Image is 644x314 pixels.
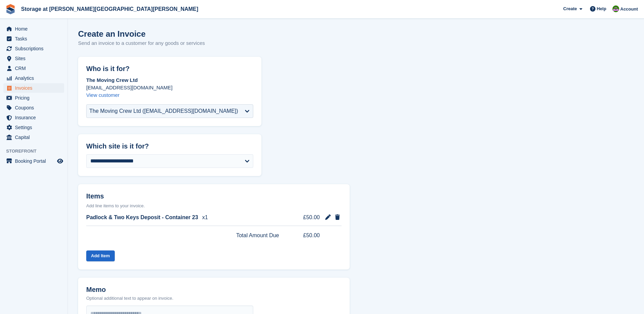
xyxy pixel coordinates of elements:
a: menu [3,93,64,103]
h2: Memo [86,286,173,294]
a: menu [3,73,64,83]
span: Total Amount Due [236,231,279,240]
img: Mark Spendlove [612,5,619,12]
span: Tasks [15,34,56,43]
span: Help [597,5,606,12]
a: menu [3,113,64,122]
span: £50.00 [294,213,320,222]
span: Storefront [6,148,68,155]
span: Coupons [15,103,56,112]
a: Preview store [56,157,64,165]
h2: Items [86,192,342,202]
span: Capital [15,133,56,142]
span: Create [563,5,577,12]
span: CRM [15,64,56,73]
h2: Who is it for? [86,65,253,73]
a: menu [3,44,64,53]
p: Add line items to your invoice. [86,203,342,209]
a: menu [3,156,64,166]
h2: Which site is it for? [86,142,253,150]
span: Padlock & Two Keys Deposit - Container 23 [86,213,198,222]
a: menu [3,54,64,63]
h1: Create an Invoice [78,29,205,38]
a: menu [3,123,64,132]
span: x1 [202,213,208,222]
a: menu [3,34,64,43]
a: menu [3,24,64,34]
p: Optional additional text to appear on invoice. [86,295,173,302]
span: Invoices [15,83,56,93]
button: Add Item [86,250,115,262]
span: Subscriptions [15,44,56,53]
a: Storage at [PERSON_NAME][GEOGRAPHIC_DATA][PERSON_NAME] [18,3,201,15]
span: Settings [15,123,56,132]
span: Home [15,24,56,34]
p: [EMAIL_ADDRESS][DOMAIN_NAME] [86,84,253,91]
a: menu [3,83,64,93]
span: Pricing [15,93,56,103]
span: Insurance [15,113,56,122]
span: Sites [15,54,56,63]
div: The Moving Crew Ltd ([EMAIL_ADDRESS][DOMAIN_NAME]) [89,107,238,115]
span: Booking Portal [15,156,56,166]
a: menu [3,133,64,142]
a: menu [3,64,64,73]
span: £50.00 [294,231,320,240]
a: View customer [86,92,119,98]
span: Analytics [15,73,56,83]
span: Account [620,6,638,13]
img: stora-icon-8386f47178a22dfd0bd8f6a31ec36ba5ce8667c1dd55bd0f319d3a0aa187defe.svg [5,4,16,14]
a: menu [3,103,64,112]
p: Send an invoice to a customer for any goods or services [78,39,205,47]
p: The Moving Crew Ltd [86,76,253,84]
